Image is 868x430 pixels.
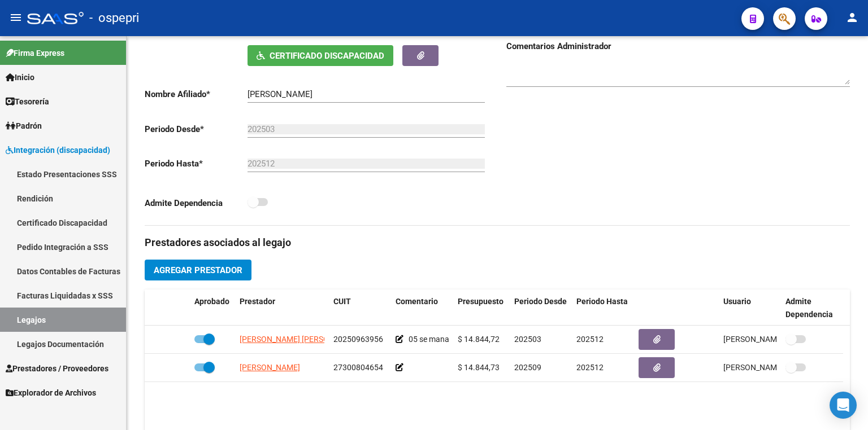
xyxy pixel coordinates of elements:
span: [PERSON_NAME] [DATE] [723,363,812,372]
span: 20250963956 [333,335,383,344]
span: CUIT [333,297,351,306]
datatable-header-cell: Admite Dependencia [781,289,843,327]
datatable-header-cell: Periodo Desde [510,289,572,327]
span: Explorador de Archivos [6,387,96,399]
span: 202509 [514,363,541,372]
span: Certificado Discapacidad [270,51,384,61]
span: [PERSON_NAME] [240,363,300,372]
span: Análisis Afiliado [315,27,376,37]
button: Certificado Discapacidad [248,45,393,66]
span: Prestador [240,297,275,306]
p: Admite Dependencia [145,197,248,209]
span: Agregar Prestador [154,265,242,275]
span: [PERSON_NAME] [PERSON_NAME] [240,335,362,344]
h3: Prestadores asociados al legajo [145,235,850,251]
span: - ospepri [89,6,139,30]
span: $ 14.844,72 [458,335,500,344]
button: Agregar Prestador [145,260,251,280]
datatable-header-cell: Prestador [235,289,329,327]
span: 05 se manales periopdo marzo / [DATE] [409,335,546,344]
span: 202503 [514,335,541,344]
span: Admite Dependencia [785,297,833,319]
span: 202512 [576,335,604,344]
span: Padrón [6,120,42,132]
span: Prestadores / Proveedores [6,362,108,375]
span: Inicio [6,71,34,84]
span: $ 14.844,73 [458,363,500,372]
p: Periodo Hasta [145,157,248,170]
span: Integración (discapacidad) [6,144,110,156]
span: Tesorería [6,95,49,108]
datatable-header-cell: Presupuesto [453,289,510,327]
datatable-header-cell: Periodo Hasta [572,289,634,327]
p: Periodo Desde [145,123,248,135]
span: Periodo Hasta [576,297,628,306]
datatable-header-cell: CUIT [329,289,391,327]
span: Comentario [396,297,438,306]
span: Firma Express [6,47,64,59]
span: 202512 [576,363,604,372]
span: Usuario [723,297,751,306]
datatable-header-cell: Usuario [719,289,781,327]
span: Periodo Desde [514,297,567,306]
p: Nombre Afiliado [145,88,248,100]
span: Presupuesto [458,297,504,306]
div: Open Intercom Messenger [830,392,857,419]
h3: Comentarios Administrador [506,40,850,52]
datatable-header-cell: Aprobado [190,289,235,327]
span: 27300804654 [333,363,383,372]
span: Aprobado [194,297,229,306]
span: [PERSON_NAME] [DATE] [723,335,812,344]
mat-icon: menu [9,11,23,24]
mat-icon: person [845,11,859,24]
datatable-header-cell: Comentario [391,289,453,327]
